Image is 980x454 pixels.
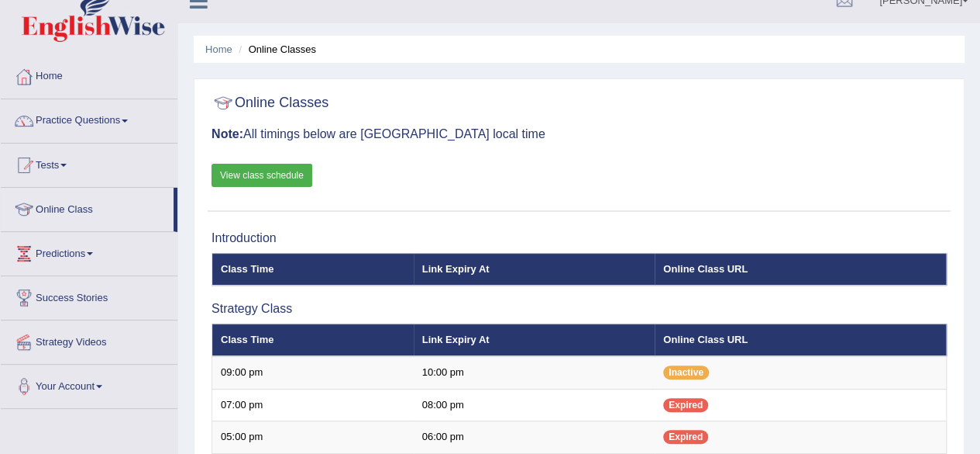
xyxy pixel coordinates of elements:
[414,324,655,356] th: Link Expiry At
[211,164,312,187] a: View class schedule
[211,127,947,141] h3: All timings below are [GEOGRAPHIC_DATA] local time
[235,42,316,57] li: Online Classes
[1,144,177,182] a: Tests
[211,127,243,140] b: Note:
[414,253,655,286] th: Link Expiry At
[1,232,177,271] a: Predictions
[663,398,708,412] span: Expired
[414,389,655,421] td: 08:00 pm
[1,365,177,404] a: Your Account
[205,43,232,55] a: Home
[212,253,414,286] th: Class Time
[655,253,946,286] th: Online Class URL
[655,324,946,356] th: Online Class URL
[663,366,709,379] span: Inactive
[414,421,655,454] td: 06:00 pm
[414,356,655,389] td: 10:00 pm
[212,356,414,389] td: 09:00 pm
[212,421,414,454] td: 05:00 pm
[1,99,177,138] a: Practice Questions
[1,188,174,227] a: Online Class
[211,92,328,115] h2: Online Classes
[663,430,708,444] span: Expired
[212,389,414,421] td: 07:00 pm
[212,324,414,356] th: Class Time
[211,302,947,316] h3: Strategy Class
[1,321,177,359] a: Strategy Videos
[1,276,177,315] a: Success Stories
[1,55,177,94] a: Home
[211,231,947,245] h3: Introduction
